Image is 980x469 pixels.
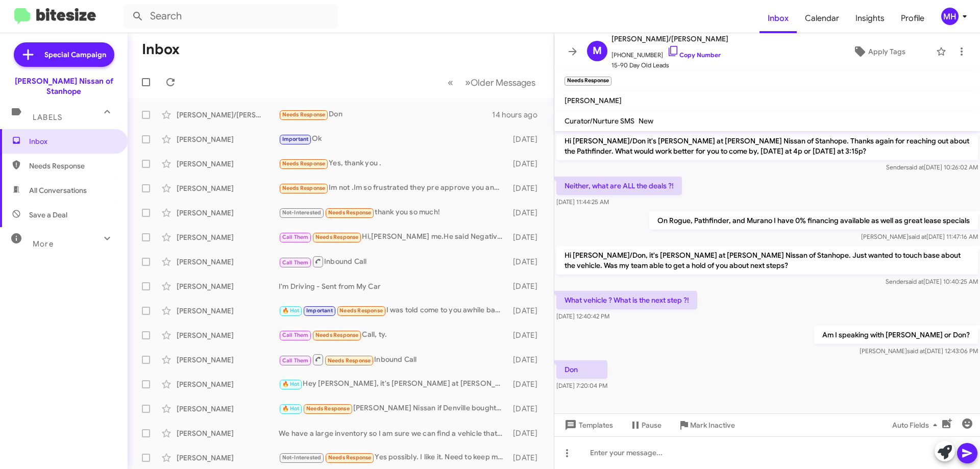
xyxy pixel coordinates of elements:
[44,50,106,60] span: Special Campaign
[177,208,279,218] div: [PERSON_NAME]
[565,96,622,105] span: [PERSON_NAME]
[177,379,279,389] div: [PERSON_NAME]
[508,428,546,438] div: [DATE]
[759,4,797,33] a: Inbox
[328,357,371,364] span: Needs Response
[29,210,67,220] span: Save a Deal
[448,76,453,89] span: «
[282,381,300,387] span: 🔥 Hot
[177,257,279,267] div: [PERSON_NAME]
[339,307,383,314] span: Needs Response
[508,134,546,144] div: [DATE]
[177,134,279,144] div: [PERSON_NAME]
[508,232,546,242] div: [DATE]
[508,183,546,193] div: [DATE]
[508,355,546,365] div: [DATE]
[868,42,905,61] span: Apply Tags
[508,281,546,291] div: [DATE]
[124,4,338,29] input: Search
[642,416,661,434] span: Pause
[508,208,546,218] div: [DATE]
[442,72,542,93] nav: Page navigation example
[177,355,279,365] div: [PERSON_NAME]
[556,177,682,195] p: Neither, what are ALL the deals ?!
[29,185,87,195] span: All Conversations
[328,209,372,216] span: Needs Response
[611,33,728,45] span: [PERSON_NAME]/[PERSON_NAME]
[442,72,459,93] button: Previous
[279,133,508,145] div: Ok
[556,312,609,320] span: [DATE] 12:40:42 PM
[508,379,546,389] div: [DATE]
[639,116,653,126] span: New
[508,404,546,414] div: [DATE]
[814,326,978,344] p: Am I speaking with [PERSON_NAME] or Don?
[177,281,279,291] div: [PERSON_NAME]
[282,234,309,240] span: Call Them
[282,307,300,314] span: 🔥 Hot
[279,403,508,414] div: [PERSON_NAME] Nissan if Denville bought the Altima and got me into a 25 pathfinder Sl Premium
[556,382,607,389] span: [DATE] 7:20:04 PM
[279,231,508,243] div: Hi,[PERSON_NAME] me.He said Negative.Thanks for text.
[279,329,508,341] div: Call, ty.
[279,109,492,120] div: Don
[941,8,959,25] div: MH
[909,233,926,240] span: said at
[29,161,116,171] span: Needs Response
[279,378,508,390] div: Hey [PERSON_NAME], it's [PERSON_NAME] at [PERSON_NAME] Nissan. Were you still searching for a Rog...
[556,360,607,379] p: Don
[611,60,728,70] span: 15-90 Day Old Leads
[177,428,279,438] div: [PERSON_NAME]
[565,116,634,126] span: Curator/Nurture SMS
[142,41,180,58] h1: Inbox
[282,357,309,364] span: Call Them
[177,232,279,242] div: [PERSON_NAME]
[282,259,309,266] span: Call Them
[177,404,279,414] div: [PERSON_NAME]
[177,159,279,169] div: [PERSON_NAME]
[905,278,923,285] span: said at
[690,416,735,434] span: Mark Inactive
[177,183,279,193] div: [PERSON_NAME]
[667,51,721,59] a: Copy Number
[282,332,309,338] span: Call Them
[282,405,300,412] span: 🔥 Hot
[465,76,471,89] span: »
[279,353,508,366] div: Inbound Call
[508,453,546,463] div: [DATE]
[282,209,322,216] span: Not-Interested
[315,234,359,240] span: Needs Response
[860,347,978,355] span: [PERSON_NAME] [DATE] 12:43:06 PM
[328,454,372,461] span: Needs Response
[282,111,326,118] span: Needs Response
[492,110,546,120] div: 14 hours ago
[508,306,546,316] div: [DATE]
[907,347,925,355] span: said at
[847,4,893,33] a: Insights
[884,416,949,434] button: Auto Fields
[621,416,670,434] button: Pause
[649,211,978,230] p: On Rogue, Pathfinder, and Murano I have 0% financing available as well as great lease specials
[282,185,326,191] span: Needs Response
[282,136,309,142] span: Important
[565,77,611,86] small: Needs Response
[279,182,508,194] div: Im not .Im so frustrated they pre approve you and the banks that the dealers do business they ask...
[906,163,924,171] span: said at
[33,239,54,249] span: More
[282,160,326,167] span: Needs Response
[892,416,941,434] span: Auto Fields
[797,4,847,33] a: Calendar
[279,255,508,268] div: Inbound Call
[177,330,279,340] div: [PERSON_NAME]
[670,416,743,434] button: Mark Inactive
[14,42,114,67] a: Special Campaign
[279,207,508,218] div: thank you so much!
[893,4,933,33] a: Profile
[315,332,359,338] span: Needs Response
[556,198,609,206] span: [DATE] 11:44:25 AM
[279,428,508,438] div: We have a large inventory so I am sure we can find a vehicle that fits your needs, when are you a...
[508,159,546,169] div: [DATE]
